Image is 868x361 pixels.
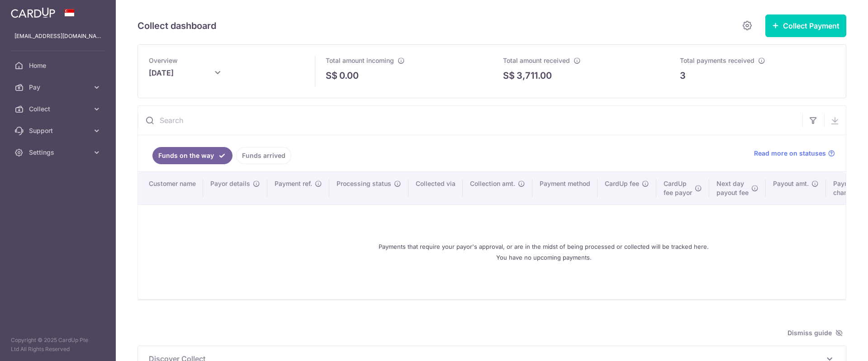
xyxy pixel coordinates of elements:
[787,328,843,338] span: Dismiss guide
[754,149,835,158] a: Read more on statuses
[503,57,570,64] span: Total amount received
[503,69,515,82] span: S$
[29,126,89,135] span: Support
[765,14,846,37] button: Collect Payment
[138,172,203,204] th: Customer name
[29,83,89,92] span: Pay
[532,172,598,204] th: Payment method
[470,179,515,188] span: Collection amt.
[149,57,178,64] span: Overview
[605,179,639,188] span: CardUp fee
[14,32,101,41] p: [EMAIL_ADDRESS][DOMAIN_NAME]
[716,179,749,197] span: Next day payout fee
[754,149,826,158] span: Read more on statuses
[326,57,394,64] span: Total amount incoming
[236,147,291,164] a: Funds arrived
[138,106,802,135] input: Search
[152,147,232,164] a: Funds on the way
[680,57,754,64] span: Total payments received
[29,148,89,157] span: Settings
[680,69,686,82] p: 3
[210,179,250,188] span: Payor details
[408,172,463,204] th: Collected via
[664,179,692,197] span: CardUp fee payor
[11,7,55,18] img: CardUp
[773,179,809,188] span: Payout amt.
[517,69,552,82] p: 3,711.00
[275,179,312,188] span: Payment ref.
[337,179,391,188] span: Processing status
[138,19,216,33] h5: Collect dashboard
[29,61,89,70] span: Home
[339,69,359,82] p: 0.00
[29,104,89,114] span: Collect
[326,69,337,82] span: S$
[810,334,859,356] iframe: Opens a widget where you can find more information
